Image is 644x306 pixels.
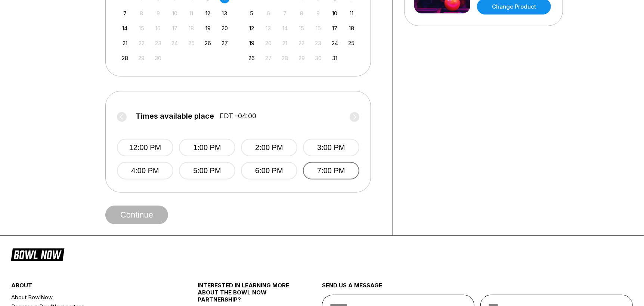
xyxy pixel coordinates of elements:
[120,8,130,18] div: Choose Sunday, September 7th, 2025
[280,23,290,33] div: Not available Tuesday, October 14th, 2025
[203,23,213,33] div: Choose Friday, September 19th, 2025
[247,8,257,18] div: Choose Sunday, October 5th, 2025
[136,112,214,120] span: Times available place
[220,23,230,33] div: Choose Saturday, September 20th, 2025
[170,38,180,48] div: Not available Wednesday, September 24th, 2025
[313,8,323,18] div: Not available Thursday, October 9th, 2025
[313,53,323,63] div: Not available Thursday, October 30th, 2025
[170,23,180,33] div: Not available Wednesday, September 17th, 2025
[346,8,356,18] div: Choose Saturday, October 11th, 2025
[330,23,340,33] div: Choose Friday, October 17th, 2025
[263,38,273,48] div: Not available Monday, October 20th, 2025
[11,293,167,302] a: About BowlNow
[297,38,307,48] div: Not available Wednesday, October 22nd, 2025
[297,23,307,33] div: Not available Wednesday, October 15th, 2025
[153,8,163,18] div: Not available Tuesday, September 9th, 2025
[247,23,257,33] div: Choose Sunday, October 12th, 2025
[153,53,163,63] div: Not available Tuesday, September 30th, 2025
[297,8,307,18] div: Not available Wednesday, October 8th, 2025
[179,139,235,156] button: 1:00 PM
[330,53,340,63] div: Choose Friday, October 31st, 2025
[241,162,297,179] button: 6:00 PM
[313,38,323,48] div: Not available Thursday, October 23rd, 2025
[346,23,356,33] div: Choose Saturday, October 18th, 2025
[303,139,359,156] button: 3:00 PM
[303,162,359,179] button: 7:00 PM
[322,282,633,295] div: send us a message
[241,139,297,156] button: 2:00 PM
[247,38,257,48] div: Choose Sunday, October 19th, 2025
[117,162,173,179] button: 4:00 PM
[297,53,307,63] div: Not available Wednesday, October 29th, 2025
[120,23,130,33] div: Choose Sunday, September 14th, 2025
[280,38,290,48] div: Not available Tuesday, October 21st, 2025
[136,23,146,33] div: Not available Monday, September 15th, 2025
[203,38,213,48] div: Choose Friday, September 26th, 2025
[120,38,130,48] div: Choose Sunday, September 21st, 2025
[220,8,230,18] div: Choose Saturday, September 13th, 2025
[186,8,196,18] div: Not available Thursday, September 11th, 2025
[186,23,196,33] div: Not available Thursday, September 18th, 2025
[220,38,230,48] div: Choose Saturday, September 27th, 2025
[136,38,146,48] div: Not available Monday, September 22nd, 2025
[203,8,213,18] div: Choose Friday, September 12th, 2025
[153,23,163,33] div: Not available Tuesday, September 16th, 2025
[153,38,163,48] div: Not available Tuesday, September 23rd, 2025
[117,139,173,156] button: 12:00 PM
[179,162,235,179] button: 5:00 PM
[263,53,273,63] div: Not available Monday, October 27th, 2025
[330,8,340,18] div: Choose Friday, October 10th, 2025
[170,8,180,18] div: Not available Wednesday, September 10th, 2025
[330,38,340,48] div: Choose Friday, October 24th, 2025
[220,112,256,120] span: EDT -04:00
[186,38,196,48] div: Not available Thursday, September 25th, 2025
[247,53,257,63] div: Choose Sunday, October 26th, 2025
[11,282,167,293] div: about
[136,8,146,18] div: Not available Monday, September 8th, 2025
[346,38,356,48] div: Choose Saturday, October 25th, 2025
[136,53,146,63] div: Not available Monday, September 29th, 2025
[263,23,273,33] div: Not available Monday, October 13th, 2025
[280,53,290,63] div: Not available Tuesday, October 28th, 2025
[280,8,290,18] div: Not available Tuesday, October 7th, 2025
[263,8,273,18] div: Not available Monday, October 6th, 2025
[120,53,130,63] div: Choose Sunday, September 28th, 2025
[313,23,323,33] div: Not available Thursday, October 16th, 2025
